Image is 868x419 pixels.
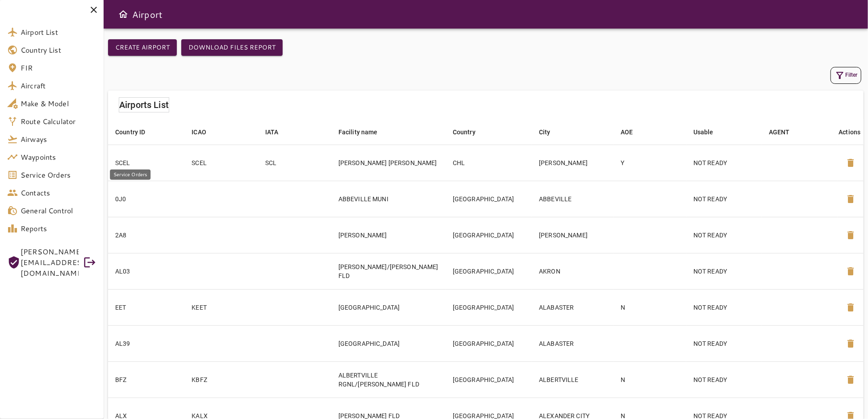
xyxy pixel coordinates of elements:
td: [PERSON_NAME] [PERSON_NAME] [331,145,446,181]
span: delete [845,302,856,313]
span: delete [845,338,856,349]
span: Country [453,127,487,137]
h6: Airport [132,7,163,21]
div: Country ID [115,127,146,137]
td: ALBERTVILLE RGNL/[PERSON_NAME] FLD [331,361,446,398]
span: Facility name [338,127,389,137]
td: [GEOGRAPHIC_DATA] [446,181,532,217]
span: Aircraft [21,80,96,91]
button: Download Files Report [181,39,283,56]
button: Delete Airport [840,297,861,318]
span: AOE [621,127,644,137]
button: Delete Airport [840,224,861,246]
button: Delete Airport [840,369,861,390]
p: NOT READY [693,158,755,167]
span: General Control [21,205,96,216]
td: [GEOGRAPHIC_DATA] [331,289,446,325]
div: Country [453,127,476,137]
span: Airways [21,134,96,145]
div: Service Orders [110,170,150,180]
td: N [613,361,686,398]
td: SCL [258,145,331,181]
span: Route Calculator [21,116,96,127]
p: NOT READY [693,303,755,312]
td: KBFZ [184,361,258,398]
td: AL03 [108,253,184,289]
td: AL39 [108,325,184,361]
td: BFZ [108,361,184,398]
button: Delete Airport [840,152,861,174]
div: City [539,127,551,137]
span: Usable [693,127,725,137]
span: Country List [21,45,96,55]
td: [GEOGRAPHIC_DATA] [446,289,532,325]
span: delete [845,158,856,168]
span: Contacts [21,187,96,198]
span: [PERSON_NAME][EMAIL_ADDRESS][DOMAIN_NAME] [21,246,79,278]
td: [PERSON_NAME] [532,217,613,253]
button: Create airport [108,39,177,56]
span: Make & Model [21,98,96,109]
td: SCEL [108,145,184,181]
td: ABBEVILLE [532,181,613,217]
p: NOT READY [693,195,755,203]
td: [GEOGRAPHIC_DATA] [446,361,532,398]
td: ALABASTER [532,325,613,361]
div: ICAO [192,127,206,137]
td: N [613,289,686,325]
td: ABBEVILLE MUNI [331,181,446,217]
td: 2A8 [108,217,184,253]
p: NOT READY [693,267,755,276]
span: Service Orders [21,170,96,180]
div: Usable [693,127,714,137]
span: City [539,127,562,137]
td: [PERSON_NAME]/[PERSON_NAME] FLD [331,253,446,289]
div: IATA [265,127,279,137]
button: Delete Airport [840,188,861,210]
p: NOT READY [693,375,755,384]
div: AOE [621,127,633,137]
span: Reports [21,223,96,234]
td: EET [108,289,184,325]
td: [PERSON_NAME] [331,217,446,253]
span: delete [845,230,856,241]
td: KEET [184,289,258,325]
button: Delete Airport [840,261,861,282]
p: NOT READY [693,339,755,348]
span: delete [845,374,856,385]
td: 0J0 [108,181,184,217]
td: CHL [446,145,532,181]
span: FIR [21,62,96,73]
span: Waypoints [21,152,96,162]
button: Delete Airport [840,333,861,354]
td: Y [613,145,686,181]
td: [GEOGRAPHIC_DATA] [331,325,446,361]
span: IATA [265,127,290,137]
td: [PERSON_NAME] [532,145,613,181]
td: [GEOGRAPHIC_DATA] [446,217,532,253]
span: ICAO [192,127,218,137]
td: ALBERTVILLE [532,361,613,398]
h6: Airports List [119,98,169,112]
span: delete [845,266,856,277]
button: Filter [830,67,861,84]
td: [GEOGRAPHIC_DATA] [446,325,532,361]
span: Airport List [21,27,96,37]
button: Open drawer [114,5,132,23]
div: Facility name [338,127,378,137]
span: delete [845,194,856,204]
span: AGENT [769,127,801,137]
td: [GEOGRAPHIC_DATA] [446,253,532,289]
span: Country ID [115,127,157,137]
td: SCEL [184,145,258,181]
div: AGENT [769,127,790,137]
p: NOT READY [693,231,755,240]
td: ALABASTER [532,289,613,325]
td: AKRON [532,253,613,289]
